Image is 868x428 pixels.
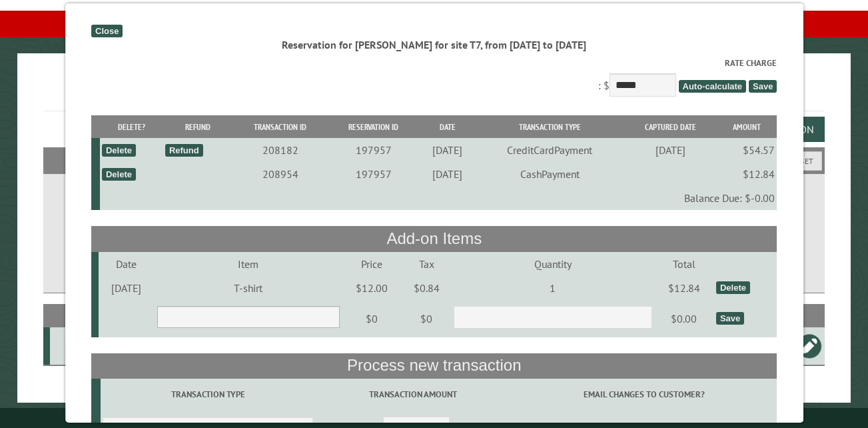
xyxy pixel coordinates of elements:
span: Save [749,80,777,93]
td: CashPayment [476,162,624,186]
span: Auto-calculate [678,80,746,93]
div: Delete [102,168,136,181]
th: Transaction Type [476,115,624,139]
td: Total [654,252,714,276]
td: $0 [402,300,452,337]
th: Captured Date [624,115,717,139]
td: Tax [402,252,452,276]
h1: Reservations [43,75,825,111]
div: Close [91,25,123,37]
td: $0.84 [402,276,452,300]
td: $54.57 [717,138,777,162]
div: Refund [165,144,203,157]
th: Refund [163,115,232,139]
td: $0.00 [654,300,714,337]
td: Balance Due: $-0.00 [99,186,777,210]
th: Site [50,304,97,327]
div: Delete [716,281,750,294]
td: $0 [342,300,402,337]
div: T7 [55,339,95,353]
td: T-shirt [155,276,342,300]
td: 208182 [232,138,328,162]
label: Transaction Type [103,388,314,401]
th: Process new transaction [91,353,777,379]
div: Reservation for [PERSON_NAME] for site T7, from [DATE] to [DATE] [91,37,777,52]
th: Date [419,115,476,139]
td: 208954 [232,162,328,186]
td: Quantity [452,252,654,276]
div: : $ [91,57,777,100]
td: 197957 [328,138,419,162]
th: Transaction ID [232,115,328,139]
div: Save [716,312,744,325]
td: Item [155,252,342,276]
td: $12.84 [717,162,777,186]
td: [DATE] [419,162,476,186]
td: $12.00 [342,276,402,300]
td: 197957 [328,162,419,186]
th: Add-on Items [91,226,777,251]
label: Email changes to customer? [513,388,775,401]
div: Delete [102,144,136,157]
td: [DATE] [624,138,717,162]
label: Transaction Amount [318,388,509,401]
th: Amount [717,115,777,139]
th: Delete? [99,115,163,139]
td: $12.84 [654,276,714,300]
td: Price [342,252,402,276]
td: [DATE] [419,138,476,162]
label: Rate Charge [91,57,777,69]
td: CreditCardPayment [476,138,624,162]
td: Date [98,252,155,276]
h2: Filters [43,147,825,173]
td: [DATE] [98,276,155,300]
th: Reservation ID [328,115,419,139]
td: 1 [452,276,654,300]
